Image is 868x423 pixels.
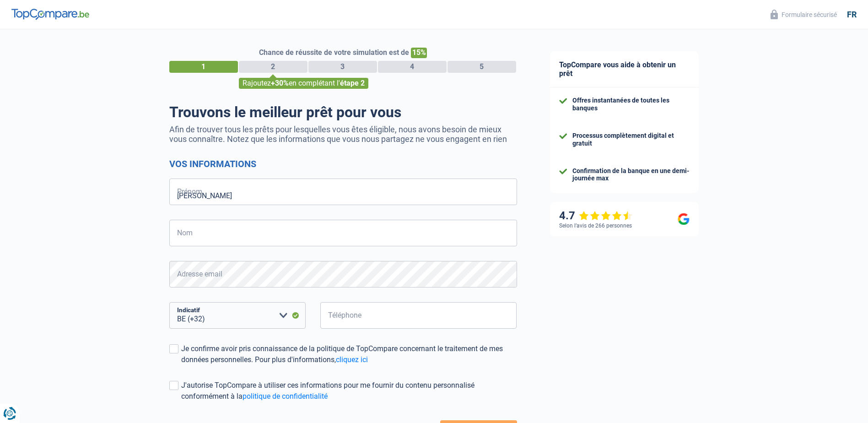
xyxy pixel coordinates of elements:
div: J'autorise TopCompare à utiliser ces informations pour me fournir du contenu personnalisé conform... [181,380,517,402]
h1: Trouvons le meilleur prêt pour vous [169,103,517,121]
h2: Vos informations [169,158,517,169]
span: Chance de réussite de votre simulation est de [259,48,409,57]
p: Afin de trouver tous les prêts pour lesquelles vous êtes éligible, nous avons besoin de mieux vou... [169,125,517,144]
div: 4.7 [559,209,633,222]
a: cliquez ici [336,355,368,364]
div: 2 [239,61,307,73]
div: Confirmation de la banque en une demi-journée max [572,167,690,183]
div: 1 [169,61,238,73]
div: fr [847,10,857,20]
span: étape 2 [340,79,365,87]
div: 5 [447,61,516,73]
div: Je confirme avoir pris connaissance de la politique de TopCompare concernant le traitement de mes... [181,343,517,365]
span: 15% [411,48,427,58]
div: TopCompare vous aide à obtenir un prêt [550,51,699,87]
button: Formulaire sécurisé [765,7,842,22]
div: Selon l’avis de 266 personnes [559,222,632,229]
img: TopCompare Logo [11,9,89,20]
div: Offres instantanées de toutes les banques [572,97,690,112]
a: politique de confidentialité [243,392,328,401]
span: +30% [271,79,289,87]
div: 3 [308,61,377,73]
div: Processus complètement digital et gratuit [572,132,690,147]
div: Rajoutez en complétant l' [239,78,368,89]
div: 4 [378,61,447,73]
input: 401020304 [320,302,517,329]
